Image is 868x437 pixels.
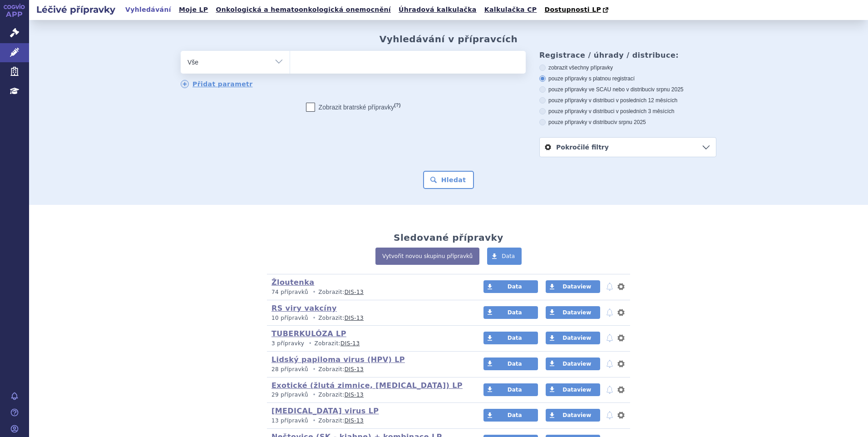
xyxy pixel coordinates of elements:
button: notifikace [605,307,614,318]
a: DIS-13 [345,392,364,398]
span: Dataview [562,361,591,367]
button: Hledat [423,171,474,189]
i: • [310,391,318,399]
h3: Registrace / úhrady / distribuce: [539,51,716,60]
i: • [310,314,318,322]
p: Zobrazit: [271,288,466,296]
span: Dataview [562,335,591,341]
i: • [310,288,318,296]
a: DIS-13 [345,289,364,295]
button: nastavení [616,410,626,421]
a: Dataview [546,358,600,370]
a: Kalkulačka CP [482,4,540,16]
a: Data [483,332,538,344]
a: Přidat parametr [181,80,253,88]
button: nastavení [616,281,626,292]
a: Dataview [546,383,600,396]
a: Data [483,383,538,396]
span: v srpnu 2025 [614,119,646,125]
span: v srpnu 2025 [652,86,683,93]
a: DIS-13 [340,340,360,347]
a: Žloutenka [271,278,314,287]
a: Data [483,409,538,422]
span: 28 přípravků [271,366,308,372]
a: Moje LP [176,4,211,16]
a: TUBERKULÓZA LP [271,329,346,338]
span: 13 přípravků [271,417,308,424]
a: RS viry vakcíny [271,304,337,313]
button: notifikace [605,333,614,343]
a: Pokročilé filtry [540,138,716,157]
h2: Sledované přípravky [394,232,503,243]
a: Lidský papiloma virus (HPV) LP [271,355,405,364]
h2: Léčivé přípravky [29,3,123,16]
span: Data [508,309,522,316]
a: Dataview [546,409,600,422]
p: Zobrazit: [271,391,466,399]
label: pouze přípravky v distribuci [539,119,716,126]
a: [MEDICAL_DATA] virus LP [271,407,379,415]
button: nastavení [616,358,626,369]
i: • [306,340,315,348]
span: 10 přípravků [271,315,308,321]
button: nastavení [616,333,626,343]
a: DIS-13 [345,417,364,424]
span: 74 přípravků [271,289,308,295]
a: Data [483,306,538,319]
span: 3 přípravky [271,340,304,347]
span: Data [508,283,522,290]
span: Dataview [562,387,591,393]
span: Data [508,412,522,418]
label: Zobrazit bratrské přípravky [306,103,401,112]
p: Zobrazit: [271,417,466,425]
button: nastavení [616,307,626,318]
a: Dataview [546,280,600,293]
a: Dataview [546,332,600,344]
a: Data [483,280,538,293]
label: pouze přípravky s platnou registrací [539,75,716,82]
label: pouze přípravky ve SCAU nebo v distribuci [539,86,716,93]
button: notifikace [605,384,614,395]
button: notifikace [605,281,614,292]
a: Vytvořit novou skupinu přípravků [375,248,479,265]
label: pouze přípravky v distribuci v posledních 12 měsících [539,97,716,104]
p: Zobrazit: [271,314,466,322]
a: DIS-13 [345,366,364,372]
a: Vyhledávání [123,4,174,16]
span: Data [502,253,515,259]
span: Dataview [562,412,591,418]
a: Data [487,248,522,265]
span: Data [508,361,522,367]
label: pouze přípravky v distribuci v posledních 3 měsících [539,108,716,115]
span: Data [508,387,522,393]
abbr: (?) [394,102,400,108]
h2: Vyhledávání v přípravcích [380,34,518,45]
span: Dostupnosti LP [544,6,601,13]
a: Dataview [546,306,600,319]
i: • [310,417,318,425]
p: Zobrazit: [271,366,466,373]
a: Onkologická a hematoonkologická onemocnění [213,4,394,16]
a: Exotické (žlutá zimnice, [MEDICAL_DATA]) LP [271,381,463,390]
span: Dataview [562,283,591,290]
button: notifikace [605,358,614,369]
button: notifikace [605,410,614,421]
span: 29 přípravků [271,392,308,398]
button: nastavení [616,384,626,395]
label: zobrazit všechny přípravky [539,64,716,71]
span: Dataview [562,309,591,316]
a: Úhradová kalkulačka [396,4,479,16]
p: Zobrazit: [271,340,466,348]
span: Data [508,335,522,341]
a: Data [483,358,538,370]
i: • [310,366,318,373]
a: DIS-13 [345,315,364,321]
a: Dostupnosti LP [542,4,613,16]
